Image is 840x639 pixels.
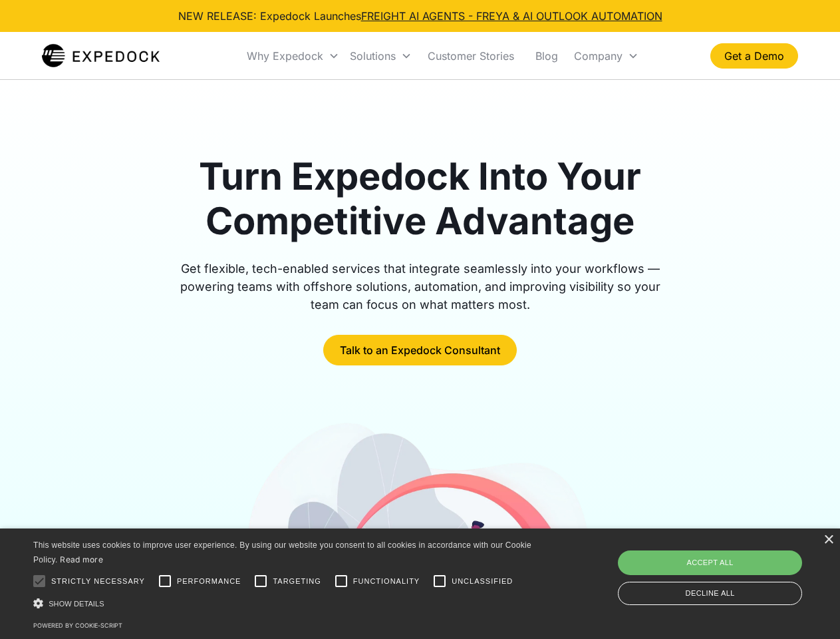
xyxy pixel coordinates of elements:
[51,576,145,587] span: Strictly necessary
[49,600,104,608] span: Show details
[42,43,160,69] img: Expedock Logo
[619,495,840,639] iframe: Chat Widget
[33,622,122,629] a: Powered by cookie-script
[525,33,569,79] a: Blog
[33,596,536,610] div: Show details
[273,576,321,587] span: Targeting
[350,49,396,63] div: Solutions
[178,8,662,24] div: NEW RELEASE: Expedock Launches
[177,576,241,587] span: Performance
[165,260,676,314] div: Get flexible, tech-enabled services that integrate seamlessly into your workflows — powering team...
[241,33,345,79] div: Why Expedock
[353,576,420,587] span: Functionality
[452,576,513,587] span: Unclassified
[60,554,103,564] a: Read more
[165,154,676,244] h1: Turn Expedock Into Your Competitive Advantage
[323,335,517,365] a: Talk to an Expedock Consultant
[710,43,798,69] a: Get a Demo
[574,49,623,63] div: Company
[569,33,644,79] div: Company
[345,33,417,79] div: Solutions
[417,33,525,79] a: Customer Stories
[33,540,531,565] span: This website uses cookies to improve user experience. By using our website you consent to all coo...
[361,9,662,23] a: FREIGHT AI AGENTS - FREYA & AI OUTLOOK AUTOMATION
[247,49,323,63] div: Why Expedock
[42,43,160,69] a: home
